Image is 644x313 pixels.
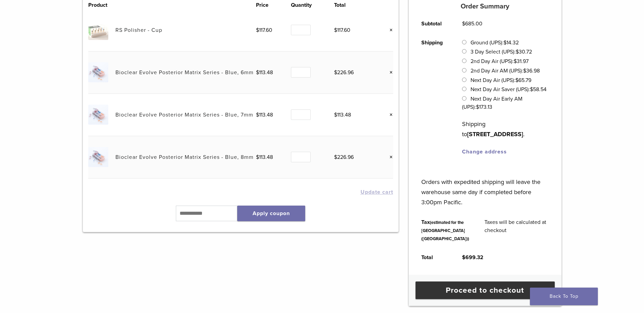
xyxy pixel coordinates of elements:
a: Remove this item [384,26,393,35]
strong: [STREET_ADDRESS] [467,130,523,138]
label: Next Day Air (UPS): [471,77,531,84]
bdi: 65.79 [515,77,531,84]
bdi: 30.72 [516,48,532,55]
span: $ [334,111,337,118]
th: Quantity [291,1,334,9]
bdi: 113.48 [256,69,273,76]
img: Bioclear Evolve Posterior Matrix Series - Blue, 6mm [88,62,108,82]
button: Apply coupon [237,206,305,221]
p: Orders with expedited shipping will leave the warehouse same day if completed before 3:00pm Pacific. [421,167,549,207]
label: 2nd Day Air (UPS): [471,58,529,65]
a: Remove this item [384,110,393,119]
bdi: 14.32 [503,39,519,46]
label: 3 Day Select (UPS): [471,48,532,55]
button: Update cart [361,189,393,195]
a: Bioclear Evolve Posterior Matrix Series - Blue, 8mm [115,154,254,161]
span: $ [516,48,519,55]
a: Change address [462,148,507,155]
span: $ [256,111,259,118]
label: 2nd Day Air AM (UPS): [471,67,540,74]
label: Ground (UPS): [471,39,519,46]
span: $ [530,86,533,93]
th: Total [414,248,455,267]
span: $ [515,77,518,84]
span: $ [334,69,337,76]
bdi: 226.96 [334,154,354,161]
td: Taxes will be calculated at checkout [477,213,556,248]
bdi: 699.32 [462,254,483,261]
th: Shipping [414,33,455,162]
span: $ [462,254,465,261]
label: Next Day Air Early AM (UPS): [462,96,522,110]
bdi: 685.00 [462,20,482,27]
bdi: 173.13 [476,104,492,110]
a: Remove this item [384,68,393,77]
span: $ [256,154,259,161]
th: Subtotal [414,14,455,33]
bdi: 113.48 [334,111,351,118]
bdi: 117.60 [256,27,272,34]
h5: Order Summary [409,2,562,11]
img: RS Polisher - Cup [88,20,108,40]
p: Shipping to . [462,119,549,139]
span: $ [503,39,507,46]
a: Proceed to checkout [416,281,555,299]
a: Remove this item [384,153,393,162]
img: Bioclear Evolve Posterior Matrix Series - Blue, 7mm [88,105,108,125]
label: Next Day Air Saver (UPS): [471,86,547,93]
bdi: 117.60 [334,27,350,34]
img: Bioclear Evolve Posterior Matrix Series - Blue, 8mm [88,147,108,167]
span: $ [514,58,517,65]
bdi: 36.98 [523,67,540,74]
th: Tax [414,213,477,248]
a: Back To Top [530,288,598,305]
bdi: 226.96 [334,69,354,76]
a: RS Polisher - Cup [115,27,162,34]
th: Total [334,1,375,9]
span: $ [523,67,526,74]
span: $ [334,154,337,161]
span: $ [476,104,479,110]
a: Bioclear Evolve Posterior Matrix Series - Blue, 7mm [115,111,253,118]
th: Price [256,1,291,9]
bdi: 113.48 [256,154,273,161]
span: $ [256,69,259,76]
small: (estimated for the [GEOGRAPHIC_DATA] ([GEOGRAPHIC_DATA])) [421,220,469,242]
span: $ [462,20,465,27]
bdi: 58.54 [530,86,547,93]
bdi: 31.97 [514,58,529,65]
a: Bioclear Evolve Posterior Matrix Series - Blue, 6mm [115,69,254,76]
th: Product [88,1,115,9]
span: $ [256,27,259,34]
bdi: 113.48 [256,111,273,118]
span: $ [334,27,337,34]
